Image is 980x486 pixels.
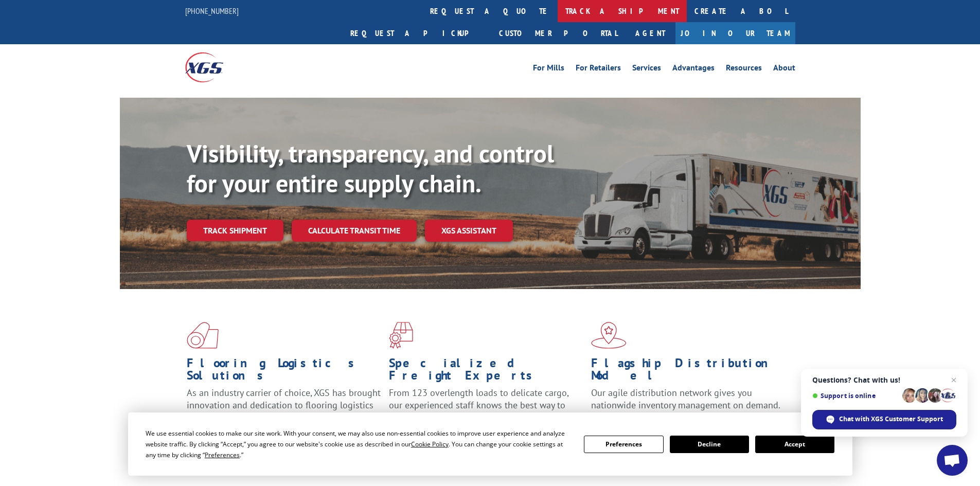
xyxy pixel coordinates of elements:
[187,220,283,241] a: Track shipment
[755,436,834,453] button: Accept
[533,64,564,75] a: For Mills
[411,440,449,448] span: Cookie Policy
[672,64,715,75] a: Advantages
[292,220,417,242] a: Calculate transit time
[625,22,675,44] a: Agent
[187,137,554,199] b: Visibility, transparency, and control for your entire supply chain.
[632,64,661,75] a: Services
[584,436,663,453] button: Preferences
[591,387,780,411] span: Our agile distribution network gives you nationwide inventory management on demand.
[675,22,795,44] a: Join Our Team
[389,387,583,433] p: From 123 overlength loads to delicate cargo, our experienced staff knows the best way to move you...
[670,436,749,453] button: Decline
[425,220,513,242] a: XGS ASSISTANT
[491,22,625,44] a: Customer Portal
[185,6,239,16] a: [PHONE_NUMBER]
[839,415,943,424] span: Chat with XGS Customer Support
[389,357,583,387] h1: Specialized Freight Experts
[812,392,899,400] span: Support is online
[812,376,956,384] span: Questions? Chat with us!
[591,322,627,349] img: xgs-icon-flagship-distribution-model-red
[187,322,219,349] img: xgs-icon-total-supply-chain-intelligence-red
[146,428,572,460] div: We use essential cookies to make our site work. With your consent, we may also use non-essential ...
[812,410,956,429] span: Chat with XGS Customer Support
[187,357,381,387] h1: Flooring Logistics Solutions
[187,387,381,423] span: As an industry carrier of choice, XGS has brought innovation and dedication to flooring logistics...
[773,64,795,75] a: About
[205,451,240,459] span: Preferences
[937,445,968,476] a: Open chat
[343,22,491,44] a: Request a pickup
[128,412,852,476] div: Cookie Consent Prompt
[389,322,413,349] img: xgs-icon-focused-on-flooring-red
[576,64,621,75] a: For Retailers
[591,357,786,387] h1: Flagship Distribution Model
[726,64,762,75] a: Resources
